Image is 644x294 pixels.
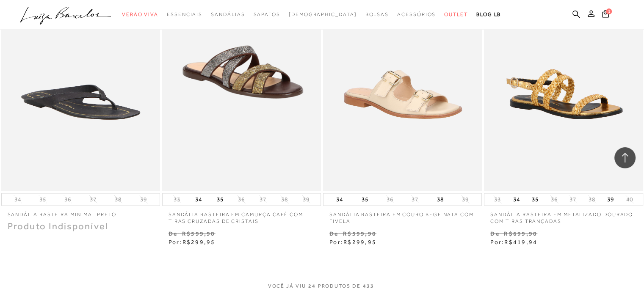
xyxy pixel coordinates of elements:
[548,195,560,203] button: 36
[167,7,202,22] a: categoryNavScreenReaderText
[289,7,357,22] a: noSubCategoriesText
[606,8,612,14] span: 1
[169,239,216,245] span: Por:
[329,230,338,237] small: De
[434,194,446,206] button: 38
[605,194,616,206] button: 39
[12,195,24,203] button: 34
[193,194,205,206] button: 34
[329,239,376,245] span: Por:
[492,195,503,203] button: 33
[600,9,611,21] button: 1
[112,195,124,203] button: 38
[343,230,376,237] small: R$599,90
[279,195,290,203] button: 38
[182,239,216,245] span: R$299,95
[409,195,421,203] button: 37
[363,283,374,289] span: 433
[586,195,598,203] button: 38
[37,195,49,203] button: 35
[459,195,471,203] button: 39
[365,7,389,22] a: categoryNavScreenReaderText
[122,7,158,22] a: categoryNavScreenReaderText
[490,239,537,245] span: Por:
[476,7,501,22] a: BLOG LB
[182,230,216,237] small: R$599,90
[397,11,436,17] span: Acessórios
[162,206,321,225] a: SANDÁLIA RASTEIRA EM CAMURÇA CAFÉ COM TIRAS CRUZADAS DE CRISTAIS
[211,11,245,17] span: Sandálias
[167,11,202,17] span: Essenciais
[529,194,541,206] button: 35
[476,11,501,17] span: BLOG LB
[300,195,312,203] button: 39
[624,195,636,203] button: 40
[384,195,396,203] button: 36
[567,195,579,203] button: 37
[444,7,468,22] a: categoryNavScreenReaderText
[171,195,183,203] button: 33
[504,230,537,237] small: R$699,90
[1,206,160,218] a: SANDÁLIA RASTEIRA MINIMAL PRETO
[235,195,247,203] button: 36
[323,206,482,225] a: SANDÁLIA RASTEIRA EM COURO BEGE NATA COM FIVELA
[62,195,74,203] button: 36
[253,7,280,22] a: categoryNavScreenReaderText
[169,230,177,237] small: De
[484,206,643,225] a: SANDÁLIA RASTEIRA EM METALIZADO DOURADO COM TIRAS TRANÇADAS
[490,230,499,237] small: De
[214,194,226,206] button: 35
[122,11,158,17] span: Verão Viva
[343,239,376,245] span: R$299,95
[397,7,436,22] a: categoryNavScreenReaderText
[444,11,468,17] span: Outlet
[8,221,109,231] span: Produto Indisponível
[289,11,357,17] span: [DEMOGRAPHIC_DATA]
[504,239,537,245] span: R$419,94
[365,11,389,17] span: Bolsas
[308,283,316,289] span: 24
[211,7,245,22] a: categoryNavScreenReaderText
[268,283,376,289] span: VOCÊ JÁ VIU PRODUTOS DE
[511,194,522,206] button: 34
[359,194,371,206] button: 35
[257,195,269,203] button: 37
[334,194,345,206] button: 34
[253,11,280,17] span: Sapatos
[87,195,99,203] button: 37
[138,195,149,203] button: 39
